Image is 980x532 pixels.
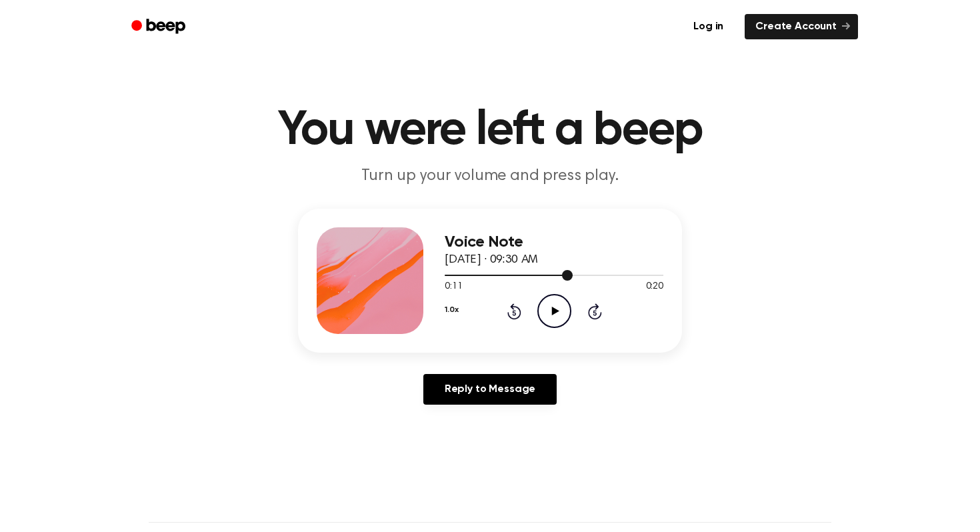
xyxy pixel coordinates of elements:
[234,165,746,187] p: Turn up your volume and press play.
[745,14,858,39] a: Create Account
[646,280,663,294] span: 0:20
[423,374,557,405] a: Reply to Message
[680,11,737,42] a: Log in
[149,107,831,155] h1: You were left a beep
[122,14,197,40] a: Beep
[445,254,538,266] span: [DATE] · 09:30 AM
[445,280,462,294] span: 0:11
[445,299,458,321] button: 1.0x
[445,233,663,251] h3: Voice Note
